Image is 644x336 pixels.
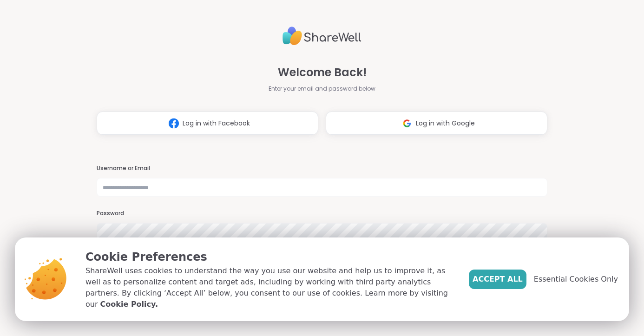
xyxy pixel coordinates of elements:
[100,299,158,310] a: Cookie Policy.
[85,249,454,265] p: Cookie Preferences
[398,115,416,132] img: ShareWell Logomark
[85,265,454,310] p: ShareWell uses cookies to understand the way you use our website and help us to improve it, as we...
[534,274,618,285] span: Essential Cookies Only
[269,85,375,93] span: Enter your email and password below
[97,210,547,217] h3: Password
[97,165,547,172] h3: Username or Email
[416,119,475,128] span: Log in with Google
[326,112,547,135] button: Log in with Google
[183,119,250,128] span: Log in with Facebook
[97,112,318,135] button: Log in with Facebook
[473,274,523,285] span: Accept All
[469,270,526,289] button: Accept All
[278,64,367,81] span: Welcome Back!
[165,115,183,132] img: ShareWell Logomark
[283,23,361,49] img: ShareWell Logo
